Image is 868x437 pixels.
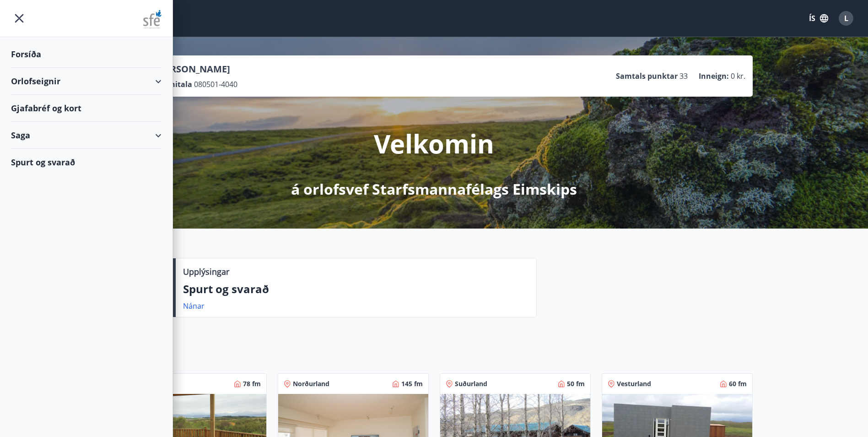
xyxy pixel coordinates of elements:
[143,10,162,28] img: union_logo
[11,68,162,95] div: Orlofseignir
[156,63,237,76] p: [PERSON_NAME]
[401,379,423,388] span: 145 fm
[183,266,229,278] p: Upplýsingar
[183,281,529,297] p: Spurt og svarað
[293,379,329,388] span: Norðurland
[183,301,205,311] a: Nánar
[567,379,585,388] span: 50 fm
[835,7,857,29] button: L
[11,41,162,68] div: Forsíða
[11,122,162,149] div: Saga
[804,10,833,27] button: ÍS
[194,79,237,89] span: 080501-4040
[729,379,747,388] span: 60 fm
[844,13,848,23] span: L
[11,149,162,175] div: Spurt og svarað
[617,379,651,388] span: Vesturland
[679,71,688,81] span: 33
[11,95,162,122] div: Gjafabréf og kort
[455,379,487,388] span: Suðurland
[374,126,494,161] p: Velkomin
[731,71,745,81] span: 0 kr.
[243,379,261,388] span: 78 fm
[291,179,577,199] p: á orlofsvef Starfsmannafélags Eimskips
[11,10,27,27] button: menu
[616,71,678,81] p: Samtals punktar
[156,79,192,89] p: Kennitala
[699,71,729,81] p: Inneign :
